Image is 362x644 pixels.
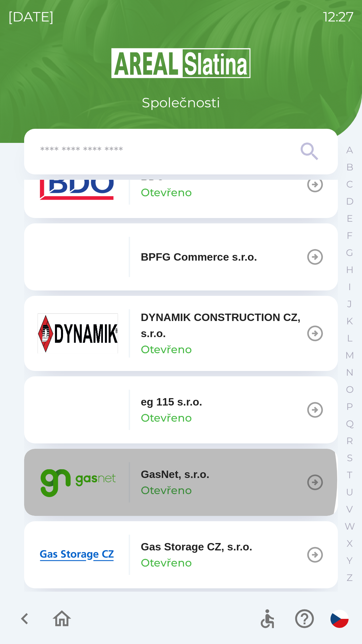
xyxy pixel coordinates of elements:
p: B [346,161,353,173]
button: M [341,347,358,364]
img: ae7449ef-04f1-48ed-85b5-e61960c78b50.png [38,164,118,205]
p: P [346,401,353,413]
button: R [341,432,358,449]
button: G [341,244,358,261]
p: 12:27 [323,7,354,27]
p: Y [347,555,353,567]
p: X [347,538,353,549]
button: W [341,518,358,535]
p: I [348,281,351,293]
p: W [345,521,355,532]
img: f3b1b367-54a7-43c8-9d7e-84e812667233.png [38,237,118,277]
p: L [347,332,352,344]
p: Otevřeno [141,482,192,498]
p: Otevřeno [141,555,192,571]
p: A [346,144,353,156]
button: Q [341,415,358,432]
p: Otevřeno [141,341,192,358]
p: T [347,469,352,481]
p: Gas Storage CZ, s.r.o. [141,539,252,555]
button: D [341,193,358,210]
p: O [346,384,354,395]
button: Z [341,569,358,586]
button: Y [341,552,358,569]
img: Logo [24,47,338,79]
p: N [346,367,354,378]
button: B [341,159,358,176]
p: E [347,213,353,224]
p: Q [346,418,354,430]
button: BPFG Commerce s.r.o. [24,223,338,290]
p: BPFG Commerce s.r.o. [141,249,257,265]
p: F [347,230,353,241]
p: U [346,486,353,498]
p: Otevřeno [141,184,192,201]
p: D [346,196,354,207]
button: V [341,501,358,518]
p: M [345,350,354,361]
p: GasNet, s.r.o. [141,466,209,482]
p: J [347,298,352,310]
button: eg 115 s.r.o.Otevřeno [24,376,338,443]
button: N [341,364,358,381]
p: S [347,452,353,464]
img: 95bd5263-4d84-4234-8c68-46e365c669f1.png [38,462,118,502]
img: 2bd567fa-230c-43b3-b40d-8aef9e429395.png [38,535,118,575]
p: K [346,315,353,327]
button: E [341,210,358,227]
button: DYNAMIK CONSTRUCTION CZ, s.r.o.Otevřeno [24,296,338,371]
img: 9aa1c191-0426-4a03-845b-4981a011e109.jpeg [38,313,118,354]
button: C [341,176,358,193]
p: Otevřeno [141,410,192,426]
button: X [341,535,358,552]
p: [DATE] [8,7,54,27]
p: G [346,247,353,259]
p: H [346,264,354,276]
p: V [346,503,353,515]
p: Společnosti [142,93,220,113]
button: F [341,227,358,244]
button: P [341,398,358,415]
img: 1a4889b5-dc5b-4fa6-815e-e1339c265386.png [38,390,118,430]
button: L [341,330,358,347]
button: H [341,261,358,278]
img: cs flag [330,610,349,628]
button: T [341,467,358,484]
button: GasNet, s.r.o.Otevřeno [24,449,338,516]
button: J [341,296,358,313]
p: DYNAMIK CONSTRUCTION CZ, s.r.o. [141,309,306,341]
button: Gas Storage CZ, s.r.o.Otevřeno [24,521,338,588]
button: O [341,381,358,398]
p: R [346,435,353,447]
p: C [346,178,353,190]
button: I [341,278,358,296]
p: eg 115 s.r.o. [141,394,202,410]
button: BDOOtevřeno [24,151,338,218]
button: A [341,142,358,159]
button: K [341,313,358,330]
p: Z [347,572,353,584]
button: S [341,449,358,467]
button: U [341,484,358,501]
